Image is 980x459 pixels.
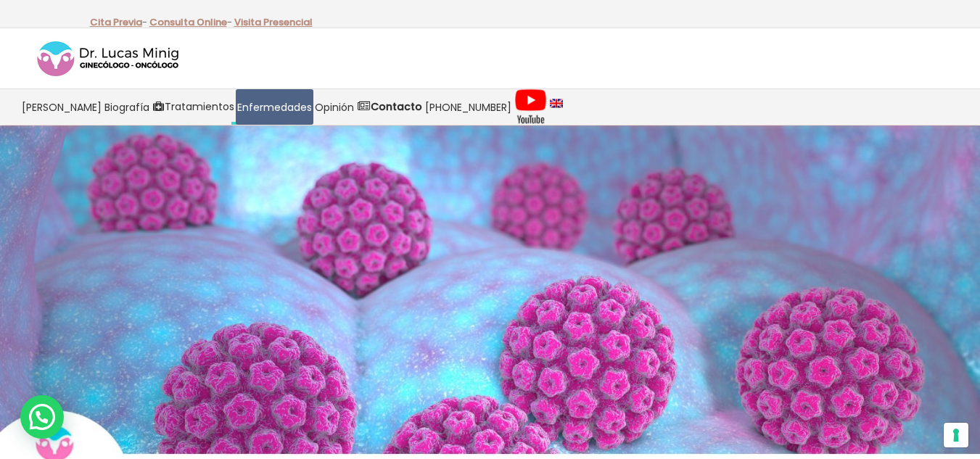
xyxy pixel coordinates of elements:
a: language english [548,89,564,125]
a: Consulta Online [149,15,227,29]
img: language english [550,99,563,107]
span: [PHONE_NUMBER] [425,99,511,115]
a: [PHONE_NUMBER] [424,89,513,125]
a: Videos Youtube Ginecología [513,89,548,125]
a: Opinión [313,89,355,125]
strong: Contacto [371,99,422,114]
a: [PERSON_NAME] [20,89,103,125]
span: Biografía [104,99,149,115]
a: Cita Previa [90,15,142,29]
span: [PERSON_NAME] [22,99,102,115]
span: Opinión [315,99,354,115]
a: Tratamientos [151,89,236,125]
span: Tratamientos [165,99,234,115]
button: Sus preferencias de consentimiento para tecnologías de seguimiento [944,423,968,447]
a: Enfermedades [236,89,313,125]
a: Contacto [355,89,424,125]
p: - [90,13,147,32]
span: Enfermedades [237,99,312,115]
a: Visita Presencial [234,15,313,29]
img: Videos Youtube Ginecología [514,88,547,125]
a: Biografía [103,89,151,125]
p: - [149,13,232,32]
